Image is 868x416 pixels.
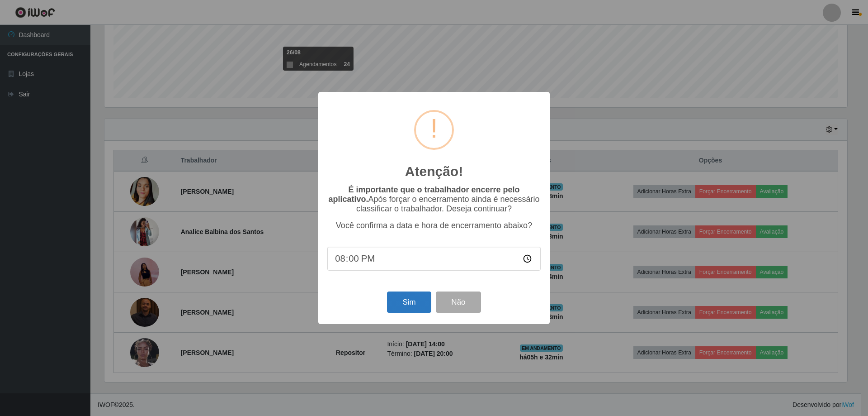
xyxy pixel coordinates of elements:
p: Após forçar o encerramento ainda é necessário classificar o trabalhador. Deseja continuar? [327,185,541,214]
button: Sim [387,292,431,313]
b: É importante que o trabalhador encerre pelo aplicativo. [328,185,519,204]
h2: Atenção! [405,163,463,180]
p: Você confirma a data e hora de encerramento abaixo? [327,221,541,230]
button: Não [436,292,481,313]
